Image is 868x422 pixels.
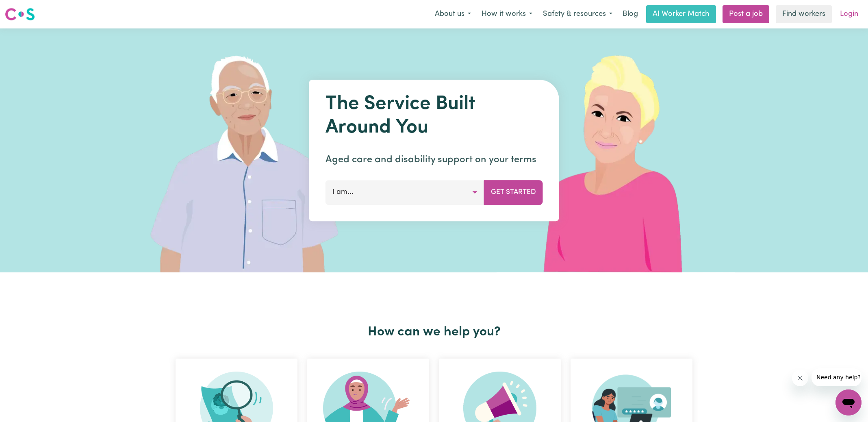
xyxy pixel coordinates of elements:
p: Aged care and disability support on your terms [325,152,543,167]
a: Careseekers logo [5,5,35,24]
a: AI Worker Match [646,5,716,23]
button: Safety & resources [538,6,618,23]
a: Post a job [723,5,769,23]
button: About us [430,6,476,23]
button: How it works [476,6,538,23]
h2: How can we help you? [171,324,697,340]
button: Get Started [484,180,543,204]
iframe: Close message [792,370,808,386]
h1: The Service Built Around You [325,93,543,139]
a: Login [835,5,863,23]
iframe: Button to launch messaging window [835,389,861,415]
a: Find workers [776,5,832,23]
button: I am... [325,180,484,204]
iframe: Message from company [812,368,861,386]
img: Careseekers logo [5,7,35,22]
a: Blog [618,5,643,23]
